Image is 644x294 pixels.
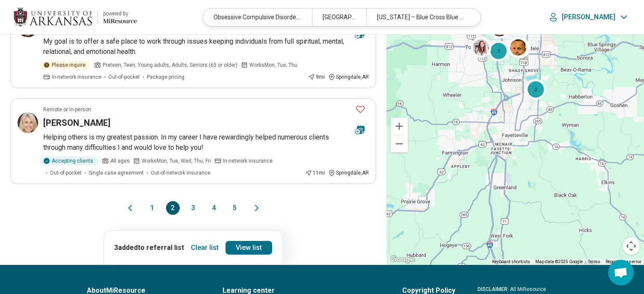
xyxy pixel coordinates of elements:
[103,61,237,69] span: Preteen, Teen, Young adults, Adults, Seniors (65 or older)
[145,201,159,215] button: 1
[187,241,222,255] button: Clear list
[328,73,369,81] div: Springdale , AR
[588,259,600,264] a: Terms (opens in new tab)
[305,169,325,177] div: 11 mi
[52,73,101,81] span: In-network insurance
[352,101,369,118] button: Favorite
[14,7,92,27] img: University of Arkansas
[108,73,140,81] span: Out-of-pocket
[308,73,325,81] div: 9 mi
[114,243,184,253] p: 3 added
[608,260,634,285] a: Open chat
[142,157,211,165] span: Works Mon, Tue, Wed, Thu, Fri
[252,201,262,215] button: Next page
[125,201,135,215] button: Previous page
[623,238,640,255] button: Map camera controls
[223,157,273,165] span: In-network insurance
[389,254,417,265] img: Google
[389,254,417,265] a: Open this area in Google Maps (opens a new window)
[525,79,546,99] div: 2
[166,201,180,215] button: 2
[147,73,184,81] span: Package pricing
[103,10,137,18] div: powered by
[605,259,641,264] a: Report a map error
[43,36,369,57] p: My goal is to offer a safe place to work through issues keeping individuals from full spiritual, ...
[249,61,297,69] span: Works Mon, Tue, Thu
[492,259,530,265] button: Keyboard shortcuts
[207,201,221,215] button: 4
[14,7,137,27] a: University of Arkansaspowered by
[40,60,91,70] div: Please inquire
[478,286,507,292] span: DISCLAIMER
[40,156,98,166] div: Accepting clients
[43,106,91,113] p: Remote or In-person
[535,259,583,264] span: Map data ©2025 Google
[366,9,475,26] div: [US_STATE] – Blue Cross Blue Shield
[391,135,408,152] button: Zoom out
[138,244,184,252] span: to referral list
[89,169,144,177] span: Single case agreement
[228,201,241,215] button: 5
[43,132,369,153] p: Helping others is my greatest passion. In my career I have rewardingly helped numerous clients th...
[391,118,408,135] button: Zoom in
[43,117,110,129] h3: [PERSON_NAME]
[203,9,312,26] div: Obsessive Compulsive Disorder (OCD)
[187,201,200,215] button: 3
[110,157,130,165] span: All ages
[151,169,211,177] span: Out-of-network insurance
[312,9,366,26] div: [GEOGRAPHIC_DATA], [GEOGRAPHIC_DATA]
[328,169,369,177] div: Springdale , AR
[488,40,509,61] div: 3
[562,13,615,21] p: [PERSON_NAME]
[50,169,82,177] span: Out-of-pocket
[226,241,272,255] a: View list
